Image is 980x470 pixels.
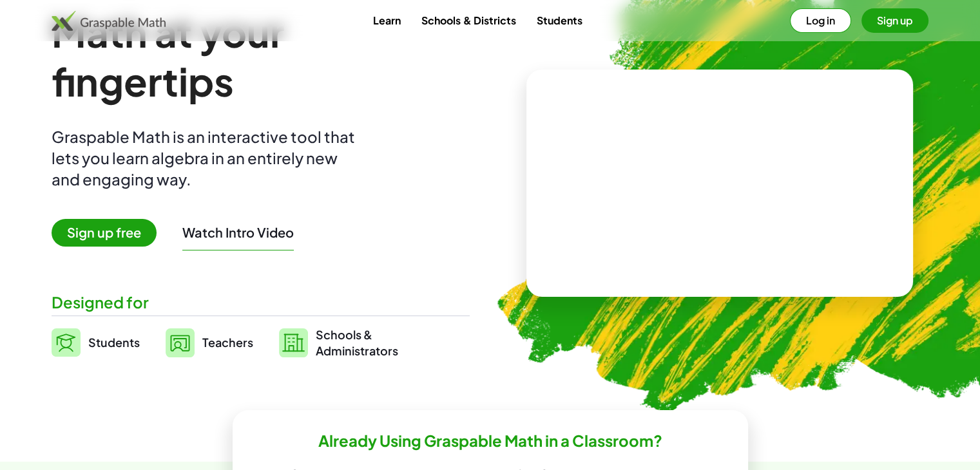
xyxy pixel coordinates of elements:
[411,8,526,32] a: Schools & Districts
[861,8,928,33] button: Sign up
[363,8,411,32] a: Learn
[88,335,140,350] span: Students
[52,219,157,247] span: Sign up free
[202,335,253,350] span: Teachers
[526,8,592,32] a: Students
[182,224,294,241] button: Watch Intro Video
[166,328,195,357] img: svg%3e
[52,126,361,190] div: Graspable Math is an interactive tool that lets you learn algebra in an entirely new and engaging...
[316,326,398,359] span: Schools & Administrators
[52,8,461,106] h1: Math at your fingertips
[52,328,81,357] img: svg%3e
[279,328,308,357] img: svg%3e
[52,326,140,359] a: Students
[166,326,253,359] a: Teachers
[52,292,470,313] div: Designed for
[790,8,851,33] button: Log in
[279,326,398,359] a: Schools &Administrators
[318,431,662,451] h2: Already Using Graspable Math in a Classroom?
[623,135,816,232] video: What is this? This is dynamic math notation. Dynamic math notation plays a central role in how Gr...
